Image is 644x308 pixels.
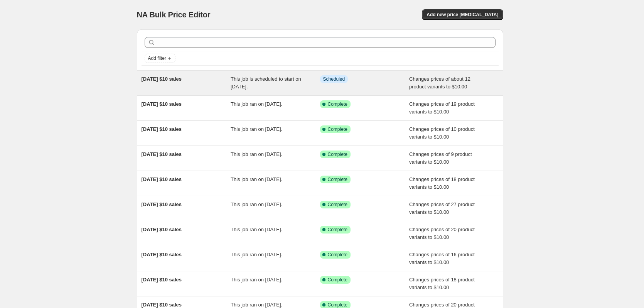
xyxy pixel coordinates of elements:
span: Complete [328,252,347,258]
span: This job ran on [DATE]. [231,151,282,157]
span: Changes prices of 19 product variants to $10.00 [409,101,475,115]
span: Complete [328,201,347,208]
span: This job ran on [DATE]. [231,252,282,257]
span: [DATE] $10 sales [142,252,182,257]
span: Scheduled [323,76,345,82]
span: Changes prices of about 12 product variants to $10.00 [409,76,470,90]
span: This job ran on [DATE]. [231,277,282,283]
span: Complete [328,302,347,308]
span: Complete [328,277,347,283]
span: [DATE] $10 sales [142,101,182,107]
span: [DATE] $10 sales [142,76,182,82]
span: Complete [328,101,347,107]
span: Changes prices of 18 product variants to $10.00 [409,176,475,190]
span: This job ran on [DATE]. [231,176,282,182]
span: Complete [328,126,347,132]
span: Changes prices of 18 product variants to $10.00 [409,277,475,290]
span: Changes prices of 16 product variants to $10.00 [409,252,475,265]
button: Add filter [145,54,175,63]
span: Complete [328,176,347,183]
span: Add filter [148,55,166,61]
span: This job ran on [DATE]. [231,201,282,207]
span: NA Bulk Price Editor [137,10,211,19]
span: This job ran on [DATE]. [231,126,282,132]
span: Complete [328,227,347,233]
span: Changes prices of 9 product variants to $10.00 [409,151,472,165]
span: This job ran on [DATE]. [231,227,282,232]
span: [DATE] $10 sales [142,126,182,132]
span: Add new price [MEDICAL_DATA] [427,12,498,18]
span: [DATE] $10 sales [142,151,182,157]
span: Changes prices of 20 product variants to $10.00 [409,227,475,240]
span: Changes prices of 10 product variants to $10.00 [409,126,475,140]
span: This job ran on [DATE]. [231,101,282,107]
button: Add new price [MEDICAL_DATA] [422,9,503,20]
span: Changes prices of 27 product variants to $10.00 [409,201,475,215]
span: [DATE] $10 sales [142,176,182,182]
span: Complete [328,151,347,157]
span: [DATE] $10 sales [142,277,182,283]
span: [DATE] $10 sales [142,302,182,308]
span: [DATE] $10 sales [142,227,182,232]
span: This job is scheduled to start on [DATE]. [231,76,301,90]
span: This job ran on [DATE]. [231,302,282,308]
span: [DATE] $10 sales [142,201,182,207]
